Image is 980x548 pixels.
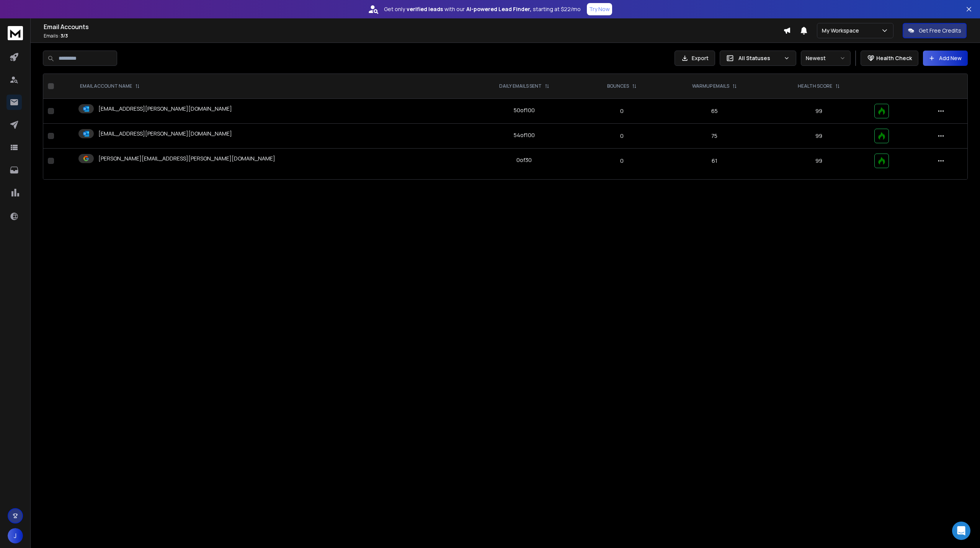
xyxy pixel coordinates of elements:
p: [EMAIL_ADDRESS][PERSON_NAME][DOMAIN_NAME] [98,130,232,137]
button: Get Free Credits [903,23,967,38]
p: Get only with our starting at $22/mo [384,5,581,13]
p: 0 [587,132,656,140]
p: All Statuses [738,54,781,62]
div: Open Intercom Messenger [952,522,970,540]
div: 0 of 30 [516,156,532,164]
p: Emails : [44,33,783,39]
button: Add New [923,51,968,66]
p: Health Check [876,54,912,62]
strong: verified leads [407,5,443,13]
p: [PERSON_NAME][EMAIL_ADDRESS][PERSON_NAME][DOMAIN_NAME] [98,155,275,162]
p: WARMUP EMAILS [692,83,729,89]
div: 54 of 100 [514,131,535,139]
td: 75 [661,124,768,149]
p: DAILY EMAILS SENT [499,83,542,89]
button: Newest [801,51,851,66]
button: J [8,528,23,543]
strong: AI-powered Lead Finder, [466,5,531,13]
p: 0 [587,157,656,165]
td: 61 [661,149,768,173]
td: 99 [768,149,870,173]
button: Health Check [861,51,918,66]
p: 0 [587,107,656,115]
p: BOUNCES [607,83,629,89]
td: 65 [661,99,768,124]
p: Get Free Credits [919,27,961,34]
p: HEALTH SCORE [798,83,832,89]
p: My Workspace [822,27,862,34]
div: EMAIL ACCOUNT NAME [80,83,140,89]
p: Try Now [589,5,610,13]
button: Export [675,51,715,66]
button: Try Now [587,3,612,15]
div: 50 of 100 [514,106,535,114]
p: [EMAIL_ADDRESS][PERSON_NAME][DOMAIN_NAME] [98,105,232,113]
span: 3 / 3 [60,33,68,39]
td: 99 [768,124,870,149]
img: logo [8,26,23,40]
h1: Email Accounts [44,22,783,31]
td: 99 [768,99,870,124]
